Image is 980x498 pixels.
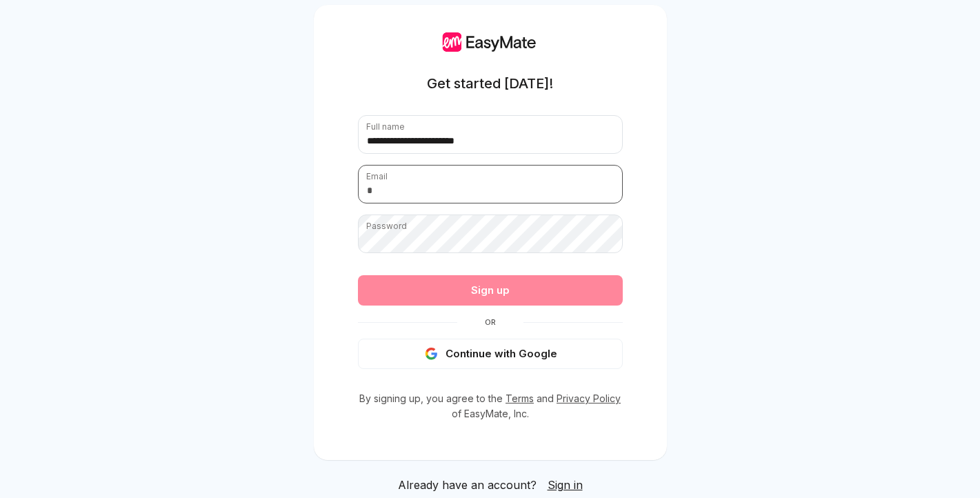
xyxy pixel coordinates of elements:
[457,317,523,328] span: Or
[557,392,621,404] a: Privacy Policy
[358,391,623,421] p: By signing up, you agree to the and of EasyMate, Inc.
[398,477,537,493] span: Already have an account?
[358,339,623,369] button: Continue with Google
[427,74,553,93] h1: Get started [DATE]!
[548,477,583,493] a: Sign in
[506,392,534,404] a: Terms
[548,478,583,492] span: Sign in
